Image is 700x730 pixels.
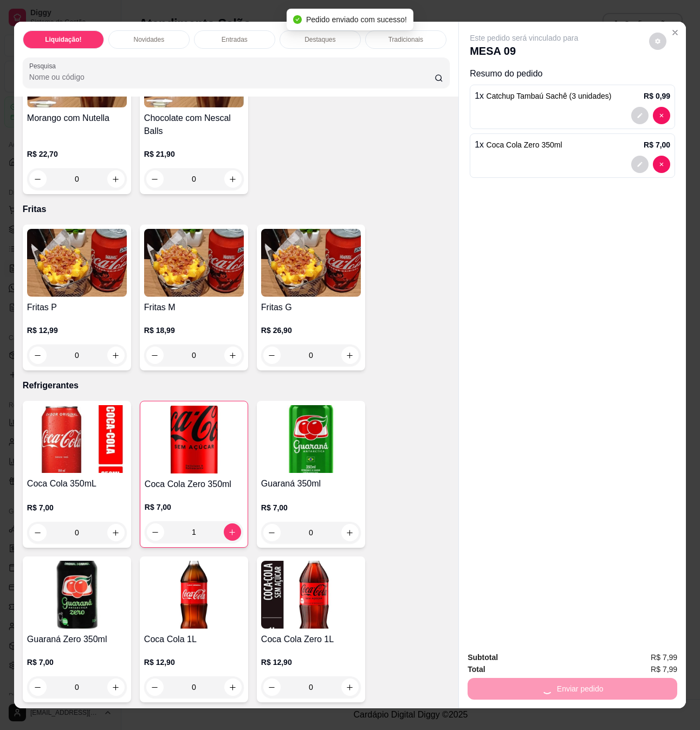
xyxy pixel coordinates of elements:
[29,61,60,71] label: Pesquisa
[261,657,361,668] p: R$ 12,90
[468,665,485,674] strong: Total
[651,651,677,663] span: R$ 7,99
[470,43,578,59] p: MESA 09
[27,301,127,314] h4: Fritas P
[261,325,361,336] p: R$ 26,90
[651,663,677,675] span: R$ 7,99
[468,653,498,662] strong: Subtotal
[23,203,450,216] p: Fritas
[144,325,244,336] p: R$ 18,99
[653,107,670,124] button: decrease-product-quantity
[649,33,666,50] button: decrease-product-quantity
[475,138,562,151] p: 1 x
[631,107,649,124] button: decrease-product-quantity
[29,524,47,541] button: decrease-product-quantity
[27,561,127,629] img: product-image
[263,678,281,696] button: decrease-product-quantity
[306,15,407,24] span: Pedido enviado com sucesso!
[147,523,164,541] button: decrease-product-quantity
[29,170,47,188] button: decrease-product-quantity
[27,149,127,159] p: R$ 22,70
[144,149,244,159] p: R$ 21,90
[388,35,423,44] p: Tradicionais
[27,325,127,336] p: R$ 12,99
[653,156,670,173] button: decrease-product-quantity
[293,15,302,24] span: check-circle
[29,678,47,696] button: decrease-product-quantity
[475,89,611,103] p: 1 x
[145,406,243,473] img: product-image
[27,633,127,646] h4: Guaraná Zero 350ml
[45,35,81,44] p: Liquidação!
[144,561,244,629] img: product-image
[145,478,243,491] h4: Coca Cola Zero 350ml
[261,477,361,490] h4: Guaraná 350ml
[222,35,248,44] p: Entradas
[341,524,359,541] button: increase-product-quantity
[261,301,361,314] h4: Fritas G
[144,301,244,314] h4: Fritas M
[261,561,361,629] img: product-image
[487,92,612,100] span: Catchup Tambaú Sachê (3 unidades)
[107,524,125,541] button: increase-product-quantity
[224,523,241,541] button: increase-product-quantity
[27,502,127,513] p: R$ 7,00
[261,405,361,473] img: product-image
[304,35,335,44] p: Destaques
[107,678,125,696] button: increase-product-quantity
[644,139,670,150] p: R$ 7,00
[666,24,684,41] button: Close
[261,633,361,646] h4: Coca Cola Zero 1L
[487,140,562,149] span: Coca Cola Zero 350ml
[261,229,361,297] img: product-image
[144,112,244,138] h4: Chocolate com Nescal Balls
[144,633,244,646] h4: Coca Cola 1L
[27,229,127,297] img: product-image
[631,156,649,173] button: decrease-product-quantity
[224,678,242,696] button: increase-product-quantity
[341,678,359,696] button: increase-product-quantity
[146,678,164,696] button: decrease-product-quantity
[224,170,242,188] button: increase-product-quantity
[261,502,361,513] p: R$ 7,00
[263,524,281,541] button: decrease-product-quantity
[27,405,127,473] img: product-image
[27,112,127,125] h4: Morango com Nutella
[107,170,125,188] button: increase-product-quantity
[470,67,675,80] p: Resumo do pedido
[146,170,164,188] button: decrease-product-quantity
[470,33,578,43] p: Este pedido será vinculado para
[27,657,127,668] p: R$ 7,00
[144,229,244,297] img: product-image
[644,91,670,101] p: R$ 0,99
[144,657,244,668] p: R$ 12,90
[145,502,243,513] p: R$ 7,00
[29,72,435,82] input: Pesquisa
[27,477,127,490] h4: Coca Cola 350mL
[23,379,450,392] p: Refrigerantes
[133,35,164,44] p: Novidades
